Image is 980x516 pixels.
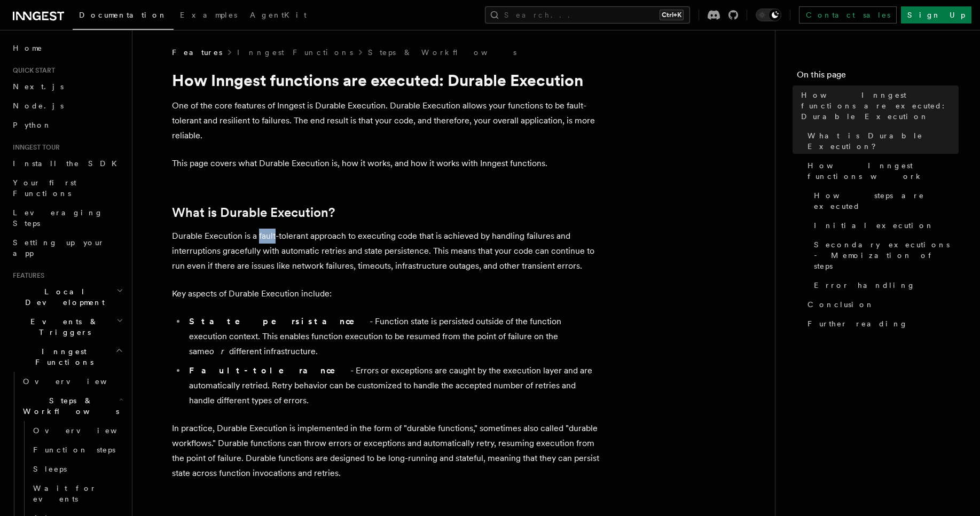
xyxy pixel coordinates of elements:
a: Steps & Workflows [368,47,516,58]
a: Leveraging Steps [9,203,126,233]
a: Function steps [29,440,126,459]
span: Leveraging Steps [13,208,103,228]
a: How Inngest functions work [803,156,959,186]
span: Inngest tour [9,143,60,152]
button: Steps & Workflows [19,391,126,421]
button: Local Development [9,282,126,312]
strong: Fault-tolerance [189,365,350,376]
p: Key aspects of Durable Execution include: [172,286,599,301]
a: Documentation [73,3,174,30]
span: Python [13,121,52,129]
h4: On this page [797,68,959,85]
span: Conclusion [807,299,874,310]
span: Install the SDK [13,159,123,168]
a: Overview [29,421,126,440]
button: Search...Ctrl+K [485,6,690,24]
strong: State persistance [189,316,370,326]
span: Local Development [9,286,116,308]
a: Setting up your app [9,233,126,263]
a: Home [9,38,126,58]
button: Inngest Functions [9,342,126,372]
a: Sleeps [29,459,126,479]
span: Error handling [814,280,915,291]
a: Inngest Functions [237,47,353,58]
kbd: Ctrl+K [660,10,684,20]
span: How Inngest functions are executed: Durable Execution [801,90,959,122]
span: Features [9,271,44,280]
a: Secondary executions - Memoization of steps [810,235,959,276]
a: Wait for events [29,479,126,509]
span: Examples [180,11,237,19]
span: Next.js [13,82,64,91]
button: Toggle dark mode [756,9,781,21]
span: Features [172,47,222,58]
a: Contact sales [799,6,897,24]
span: Your first Functions [13,178,76,198]
a: Further reading [803,314,959,333]
a: Python [9,115,126,135]
li: - Function state is persisted outside of the function execution context. This enables function ex... [186,314,599,359]
span: Node.js [13,101,64,110]
span: What is Durable Execution? [807,130,959,152]
span: Events & Triggers [9,316,116,338]
span: Function steps [33,445,115,454]
span: Further reading [807,318,908,329]
a: Overview [19,372,126,391]
span: How Inngest functions work [807,160,959,182]
p: Durable Execution is a fault-tolerant approach to executing code that is achieved by handling fai... [172,229,599,273]
span: Sleeps [33,465,67,473]
a: Conclusion [803,295,959,314]
span: Setting up your app [13,238,105,257]
a: Sign Up [901,6,971,24]
span: Home [13,43,43,53]
a: Initial execution [810,216,959,235]
p: One of the core features of Inngest is Durable Execution. Durable Execution allows your functions... [172,98,599,143]
li: - Errors or exceptions are caught by the execution layer and are automatically retried. Retry beh... [186,363,599,408]
a: What is Durable Execution? [172,205,335,220]
span: Overview [23,377,133,386]
p: In practice, Durable Execution is implemented in the form of "durable functions," sometimes also ... [172,421,599,481]
a: AgentKit [244,3,313,29]
a: Error handling [810,276,959,295]
span: Overview [33,426,143,435]
a: Examples [174,3,244,29]
span: How steps are executed [814,190,959,212]
a: What is Durable Execution? [803,126,959,156]
a: Node.js [9,96,126,115]
span: Secondary executions - Memoization of steps [814,239,959,271]
span: Inngest Functions [9,346,115,368]
h1: How Inngest functions are executed: Durable Execution [172,71,599,90]
a: How Inngest functions are executed: Durable Execution [797,85,959,126]
a: Install the SDK [9,154,126,173]
span: Steps & Workflows [19,395,119,417]
span: Initial execution [814,220,934,231]
a: Your first Functions [9,173,126,203]
span: Documentation [79,11,167,19]
p: This page covers what Durable Execution is, how it works, and how it works with Inngest functions. [172,156,599,171]
a: How steps are executed [810,186,959,216]
a: Next.js [9,77,126,96]
span: AgentKit [250,11,307,19]
span: Wait for events [33,484,97,503]
span: Quick start [9,66,55,75]
button: Events & Triggers [9,312,126,342]
em: or [209,346,229,356]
